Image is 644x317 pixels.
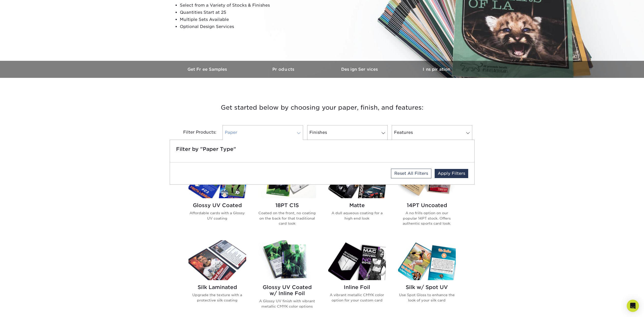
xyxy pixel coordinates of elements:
[174,96,471,119] h3: Get started below by choosing your paper, finish, and features:
[328,158,386,234] a: Matte Trading Cards Matte A dull aqueous coating for a high end look
[170,125,221,140] div: Filter Products:
[258,202,316,208] h2: 18PT C1S
[246,67,322,72] h3: Products
[176,146,468,152] h5: Filter by "Paper Type"
[398,67,475,72] h3: Inspiration
[398,240,456,280] img: Silk w/ Spot UV Trading Cards
[392,125,472,140] a: Features
[189,210,246,221] p: Affordable cards with a Glossy UV coating
[246,61,322,78] a: Products
[328,202,386,208] h2: Matte
[1,301,43,315] iframe: Google Customer Reviews
[180,9,303,16] li: Quantities Start at 25
[398,61,475,78] a: Inspiration
[328,284,386,290] h2: Inline Foil
[391,169,431,178] a: Reset All Filters
[398,210,456,226] p: A no frills option on our popular 14PT stock. Offers authentic sports card look.
[328,292,386,303] p: A vibrant metallic CMYK color option for your custom card
[258,210,316,226] p: Coated on the front, no coating on the back for that traditional card look
[223,125,303,140] a: Paper
[180,16,303,23] li: Multiple Sets Available
[189,240,246,280] img: Silk Laminated Trading Cards
[328,240,386,280] img: Inline Foil Trading Cards
[627,300,639,312] div: Open Intercom Messenger
[189,240,246,317] a: Silk Laminated Trading Cards Silk Laminated Upgrade the texture with a protective silk coating
[258,240,316,280] img: Glossy UV Coated w/ Inline Foil Trading Cards
[189,202,246,208] h2: Glossy UV Coated
[435,169,468,178] a: Apply Filters
[189,158,246,234] a: Glossy UV Coated Trading Cards Glossy UV Coated Affordable cards with a Glossy UV coating
[180,2,303,9] li: Select from a Variety of Stocks & Finishes
[322,67,398,72] h3: Design Services
[307,125,388,140] a: Finishes
[189,284,246,290] h2: Silk Laminated
[322,61,398,78] a: Design Services
[328,210,386,221] p: A dull aqueous coating for a high end look
[328,240,386,317] a: Inline Foil Trading Cards Inline Foil A vibrant metallic CMYK color option for your custom card
[170,67,246,72] h3: Get Free Samples
[398,292,456,303] p: Use Spot Gloss to enhance the look of your silk card
[180,23,303,30] li: Optional Design Services
[189,292,246,303] p: Upgrade the texture with a protective silk coating
[398,240,456,317] a: Silk w/ Spot UV Trading Cards Silk w/ Spot UV Use Spot Gloss to enhance the look of your silk card
[258,298,316,309] p: A Glossy UV finish with vibrant metallic CMYK color options
[258,284,316,296] h2: Glossy UV Coated w/ Inline Foil
[398,158,456,234] a: 14PT Uncoated Trading Cards 14PT Uncoated A no frills option on our popular 14PT stock. Offers au...
[258,158,316,234] a: 18PT C1S Trading Cards 18PT C1S Coated on the front, no coating on the back for that traditional ...
[170,61,246,78] a: Get Free Samples
[398,284,456,290] h2: Silk w/ Spot UV
[398,202,456,208] h2: 14PT Uncoated
[258,240,316,317] a: Glossy UV Coated w/ Inline Foil Trading Cards Glossy UV Coated w/ Inline Foil A Glossy UV finish ...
